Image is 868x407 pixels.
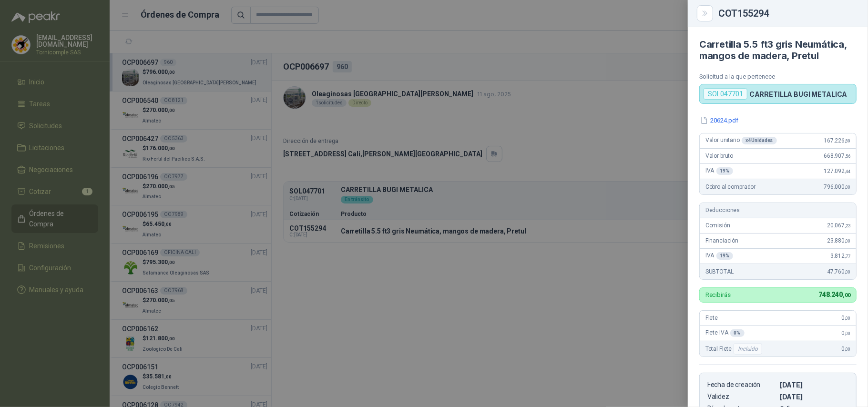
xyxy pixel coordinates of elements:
[742,137,777,144] div: x 4 Unidades
[699,73,857,80] p: Solicitud a la que pertenece
[699,115,739,125] button: 20624.pdf
[716,252,734,260] div: 19 %
[827,222,850,229] span: 20.067
[824,168,850,174] span: 127.092
[705,167,733,175] span: IVA
[705,315,718,321] span: Flete
[730,329,745,337] div: 0 %
[707,393,776,401] p: Validez
[699,39,857,61] h4: Carretilla 5.5 ft3 gris Neumática, mangos de madera, Pretul
[705,183,756,190] span: Cobro al comprador
[824,137,850,144] span: 167.226
[842,315,850,321] span: 0
[707,381,776,389] p: Fecha de creación
[843,292,850,298] span: ,00
[830,253,850,259] span: 3.812
[705,292,731,298] p: Recibirás
[749,90,848,98] p: CARRETILLA BUGI METALICA
[705,343,764,355] span: Total Flete
[780,393,848,401] p: [DATE]
[818,291,850,298] span: 748.240
[716,167,734,175] div: 19 %
[780,381,848,389] p: [DATE]
[705,252,733,260] span: IVA
[824,153,850,159] span: 668.907
[699,8,711,19] button: Close
[845,223,850,228] span: ,23
[845,238,850,244] span: ,00
[827,268,850,275] span: 47.760
[845,346,850,352] span: ,00
[842,330,850,336] span: 0
[845,331,850,336] span: ,00
[705,222,730,229] span: Comisión
[718,9,857,18] div: COT155294
[734,343,762,355] div: Incluido
[845,315,850,321] span: ,00
[705,329,745,337] span: Flete IVA
[845,184,850,190] span: ,00
[705,268,734,275] span: SUBTOTAL
[845,138,850,143] span: ,89
[842,346,850,352] span: 0
[845,254,850,259] span: ,77
[705,237,738,244] span: Financiación
[824,183,850,190] span: 796.000
[845,269,850,275] span: ,00
[827,237,850,244] span: 23.880
[845,169,850,174] span: ,44
[704,88,747,100] div: SOL047701
[705,207,740,214] span: Deducciones
[705,153,733,159] span: Valor bruto
[845,153,850,159] span: ,56
[705,137,777,144] span: Valor unitario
